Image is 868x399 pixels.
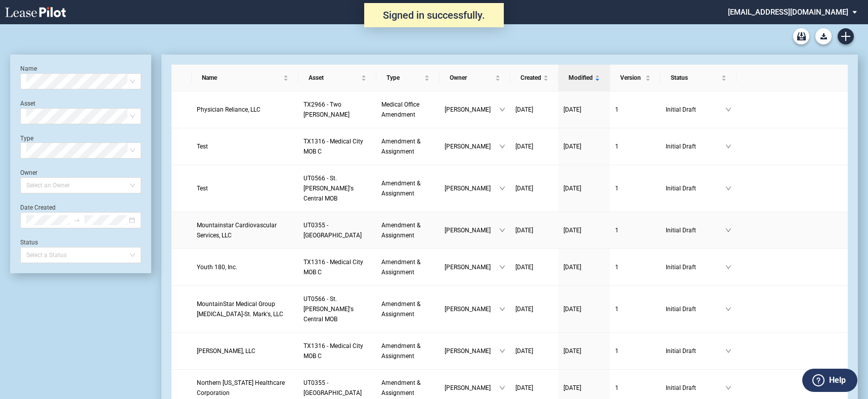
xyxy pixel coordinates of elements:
span: Initial Draft [666,225,725,235]
a: MountainStar Medical Group [MEDICAL_DATA]-St. Mark's, LLC [197,299,293,319]
span: [DATE] [563,185,581,192]
span: down [499,264,505,270]
a: Mountainstar Cardiovascular Services, LLC [197,220,293,240]
span: Version [620,73,643,83]
a: TX1316 - Medical City MOB C [303,136,371,157]
span: [PERSON_NAME] [445,183,499,193]
span: [DATE] [563,106,581,113]
span: 1 [615,106,619,113]
a: [DATE] [563,304,605,314]
span: Physician Reliance, LLC [197,106,261,113]
span: Amendment & Assignment [381,342,420,360]
a: 1 [615,105,656,115]
a: 1 [615,183,656,193]
div: Signed in successfully. [364,3,504,27]
span: [PERSON_NAME] [445,141,499,152]
a: Amendment & Assignment [381,220,435,240]
span: TX2966 - Two Fannin [303,101,350,118]
span: MountainStar Medical Group Neurosurgery-St. Mark's, LLC [197,301,283,318]
button: Download Blank Form [815,28,832,44]
span: Amendment & Assignment [381,301,420,318]
span: Amendment & Assignment [381,259,420,276]
a: Medical Office Amendment [381,99,435,120]
span: down [725,143,731,149]
th: Version [610,65,661,91]
span: [DATE] [563,143,581,150]
span: TX1316 - Medical City MOB C [303,259,363,276]
span: UT0566 - St. Mark's Central MOB [303,175,354,202]
span: down [725,227,731,233]
span: TX1316 - Medical City MOB C [303,342,363,360]
th: Type [376,65,440,91]
span: Amendment & Assignment [381,379,420,396]
a: 1 [615,346,656,356]
span: Status [671,73,719,83]
a: [DATE] [515,383,553,393]
a: [DATE] [563,225,605,235]
span: down [499,143,505,149]
span: Type [386,73,422,83]
span: Modified [569,73,593,83]
a: Amendment & Assignment [381,257,435,277]
span: Northern Utah Healthcare Corporation [197,379,285,396]
span: 1 [615,264,619,271]
a: [DATE] [515,105,553,115]
span: Sammie Lee, LLC [197,347,255,355]
span: Test [197,185,208,192]
a: Amendment & Assignment [381,299,435,319]
a: Amendment & Assignment [381,178,435,198]
a: [DATE] [515,346,553,356]
span: down [725,185,731,191]
a: UT0355 - [GEOGRAPHIC_DATA] [303,378,371,398]
span: [DATE] [515,106,533,113]
md-menu: Download Blank Form List [812,28,835,44]
a: Northern [US_STATE] Healthcare Corporation [197,378,293,398]
span: Test [197,143,208,150]
span: 1 [615,347,619,355]
span: down [725,107,731,113]
a: [PERSON_NAME], LLC [197,346,293,356]
a: Amendment & Assignment [381,378,435,398]
span: [DATE] [515,264,533,271]
a: TX1316 - Medical City MOB C [303,341,371,361]
span: 1 [615,227,619,234]
a: [DATE] [515,262,553,272]
a: [DATE] [515,141,553,152]
span: swap-right [73,217,80,224]
span: [DATE] [515,143,533,150]
span: Mountainstar Cardiovascular Services, LLC [197,222,277,239]
span: [PERSON_NAME] [445,262,499,272]
a: UT0355 - [GEOGRAPHIC_DATA] [303,220,371,240]
span: [DATE] [563,306,581,313]
span: [DATE] [563,347,581,355]
span: 1 [615,185,619,192]
span: [DATE] [515,227,533,234]
span: [PERSON_NAME] [445,346,499,356]
span: Owner [450,73,493,83]
a: [DATE] [515,225,553,235]
span: [PERSON_NAME] [445,383,499,393]
a: 1 [615,383,656,393]
button: Help [802,369,857,392]
span: Amendment & Assignment [381,222,420,239]
a: [DATE] [563,183,605,193]
span: Created [520,73,541,83]
span: down [725,385,731,391]
span: down [499,185,505,191]
span: [DATE] [563,264,581,271]
a: 1 [615,141,656,152]
span: Initial Draft [666,183,725,193]
a: [DATE] [515,304,553,314]
a: TX1316 - Medical City MOB C [303,257,371,277]
span: UT0566 - St. Mark's Central MOB [303,295,354,323]
span: Initial Draft [666,262,725,272]
span: [PERSON_NAME] [445,304,499,314]
th: Modified [558,65,610,91]
span: [PERSON_NAME] [445,105,499,115]
th: Name [192,65,298,91]
a: Physician Reliance, LLC [197,105,293,115]
span: Initial Draft [666,304,725,314]
a: Test [197,183,293,193]
span: Asset [309,73,359,83]
a: UT0566 - St. [PERSON_NAME]'s Central MOB [303,294,371,324]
